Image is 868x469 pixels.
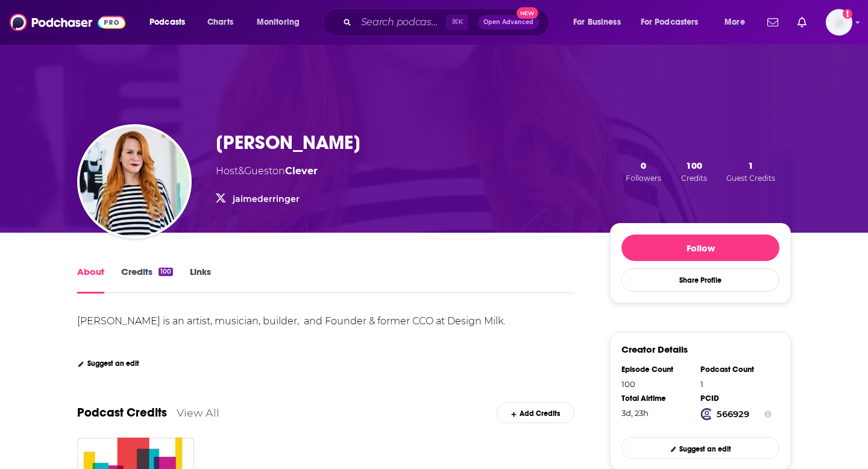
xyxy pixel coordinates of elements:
[77,359,139,368] a: Suggest an edit
[10,11,125,34] img: Podchaser - Follow, Share and Rate Podcasts
[285,165,318,177] a: Clever
[565,13,636,32] button: open menu
[216,131,360,154] h1: [PERSON_NAME]
[621,394,693,403] div: Total Airtime
[681,174,707,183] span: Credits
[700,379,772,389] div: 1
[77,266,104,294] a: About
[700,394,772,403] div: PCID
[763,12,783,33] a: Show notifications dropdown
[621,234,779,261] button: Follow
[244,165,272,177] span: Guest
[177,406,219,419] a: View All
[478,15,539,30] button: Open AdvancedNew
[257,14,300,31] span: Monitoring
[149,14,185,31] span: Podcasts
[686,160,702,171] span: 100
[700,408,712,420] img: Podchaser Creator ID logo
[121,266,173,294] a: Credits100
[497,402,574,423] a: Add Credits
[843,9,852,19] svg: Add a profile image
[826,9,852,36] button: Show profile menu
[446,14,468,30] span: ⌘ K
[77,315,505,327] div: [PERSON_NAME] is an artist, musician, builder, and Founder & former CCO at Design Milk.
[633,13,716,32] button: open menu
[725,14,745,31] span: More
[626,174,661,183] span: Followers
[216,165,238,177] span: Host
[700,365,772,374] div: Podcast Count
[621,408,649,418] span: 95 hours, 39 minutes, 34 seconds
[248,13,315,32] button: open menu
[717,409,749,420] strong: 566929
[621,268,779,292] button: Share Profile
[793,12,811,33] a: Show notifications dropdown
[621,437,779,458] a: Suggest an edit
[641,14,699,31] span: For Podcasters
[678,159,711,183] button: 100Credits
[621,365,693,374] div: Episode Count
[826,9,852,36] span: Logged in as redsetterpr
[233,194,300,204] a: jaimederringer
[483,19,533,25] span: Open Advanced
[190,266,211,294] a: Links
[207,14,233,31] span: Charts
[622,159,665,183] button: 0Followers
[77,405,167,420] a: Podcast Credits
[141,13,201,32] button: open menu
[272,165,318,177] span: on
[621,379,693,389] div: 100
[159,268,173,276] div: 100
[517,7,538,19] span: New
[716,13,760,32] button: open menu
[621,344,688,355] h3: Creator Details
[726,174,775,183] span: Guest Credits
[200,13,241,32] a: Charts
[238,165,244,177] span: &
[641,160,646,171] span: 0
[356,13,446,32] input: Search podcasts, credits, & more...
[723,159,779,183] button: 1Guest Credits
[748,160,753,171] span: 1
[335,8,561,36] div: Search podcasts, credits, & more...
[764,408,772,420] button: Show Info
[573,14,621,31] span: For Business
[826,9,852,36] img: User Profile
[80,127,189,236] img: Jaime Derringer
